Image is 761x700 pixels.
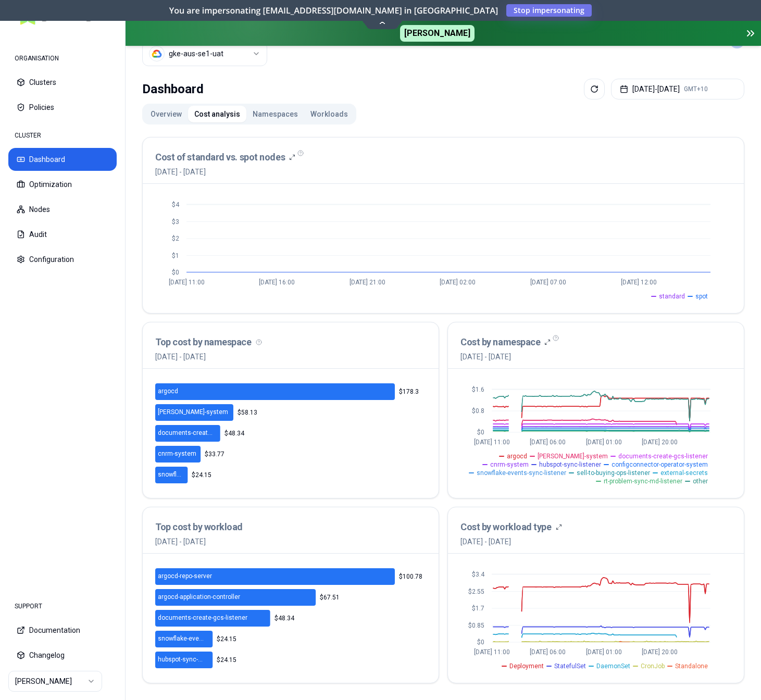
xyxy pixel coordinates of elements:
span: [DATE] - [DATE] [155,167,295,177]
span: snowflake-events-sync-listener [477,469,566,477]
span: sell-to-buying-ops-listener [577,469,650,477]
button: Changelog [8,644,117,667]
span: CronJob [641,662,665,670]
tspan: [DATE] 16:00 [259,279,295,286]
tspan: $4 [172,201,180,208]
tspan: [DATE] 02:00 [440,279,476,286]
span: [PERSON_NAME] [400,25,475,42]
tspan: [DATE] 20:00 [642,439,678,446]
tspan: [DATE] 01:00 [586,439,622,446]
tspan: [DATE] 21:00 [350,279,385,286]
button: Clusters [8,71,117,94]
tspan: $0.8 [472,407,484,415]
button: Audit [8,223,117,246]
button: Overview [144,106,188,122]
tspan: $0.85 [468,622,484,629]
span: DaemonSet [596,662,630,670]
tspan: [DATE] 07:00 [530,279,566,286]
tspan: [DATE] 11:00 [474,648,510,656]
h3: Cost by namespace [460,335,540,349]
div: CLUSTER [8,125,117,146]
tspan: [DATE] 01:00 [586,648,622,656]
div: SUPPORT [8,596,117,617]
tspan: $1.6 [472,386,484,393]
p: [DATE] - [DATE] [155,536,426,547]
span: spot [695,292,708,301]
span: Deployment [509,662,544,670]
button: Cost analysis [188,106,246,122]
div: ORGANISATION [8,48,117,69]
h3: Cost of standard vs. spot nodes [155,150,285,165]
span: [PERSON_NAME]-system [538,452,608,460]
span: Standalone [675,662,708,670]
tspan: $0 [477,639,484,646]
h3: Cost by workload type [460,520,552,534]
button: Dashboard [8,148,117,171]
span: hubspot-sync-listener [539,460,601,469]
span: cnrm-system [490,460,529,469]
tspan: $1.7 [472,605,484,612]
tspan: $0 [172,269,179,276]
span: standard [659,292,685,301]
tspan: [DATE] 12:00 [621,279,657,286]
tspan: [DATE] 11:00 [474,439,510,446]
button: Policies [8,96,117,119]
span: other [693,477,708,485]
tspan: $2.55 [468,588,484,595]
button: Select a value [142,41,267,66]
tspan: $1 [172,252,179,259]
button: Optimization [8,173,117,196]
span: StatefulSet [554,662,586,670]
span: [DATE] - [DATE] [460,352,551,362]
button: Namespaces [246,106,304,122]
span: argocd [507,452,527,460]
div: Dashboard [142,79,204,99]
tspan: [DATE] 06:00 [530,648,566,656]
button: Nodes [8,198,117,221]
span: GMT+10 [684,85,708,93]
p: [DATE] - [DATE] [155,352,426,362]
button: Configuration [8,248,117,271]
span: rt-problem-sync-md-listener [604,477,682,485]
tspan: $2 [172,235,179,242]
tspan: [DATE] 11:00 [169,279,205,286]
h3: Top cost by namespace [155,335,426,349]
img: gcp [152,48,162,59]
span: documents-create-gcs-listener [618,452,708,460]
tspan: [DATE] 20:00 [642,648,678,656]
h3: Top cost by workload [155,520,426,534]
tspan: $3 [172,218,179,226]
div: gke-aus-se1-uat [169,48,223,59]
span: configconnector-operator-system [612,460,708,469]
tspan: $3.4 [472,571,485,578]
tspan: [DATE] 06:00 [530,439,566,446]
tspan: $0 [477,429,484,436]
button: Documentation [8,619,117,642]
button: Workloads [304,106,354,122]
span: external-secrets [660,469,708,477]
button: [DATE]-[DATE]GMT+10 [611,79,744,99]
span: [DATE] - [DATE] [460,536,562,547]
